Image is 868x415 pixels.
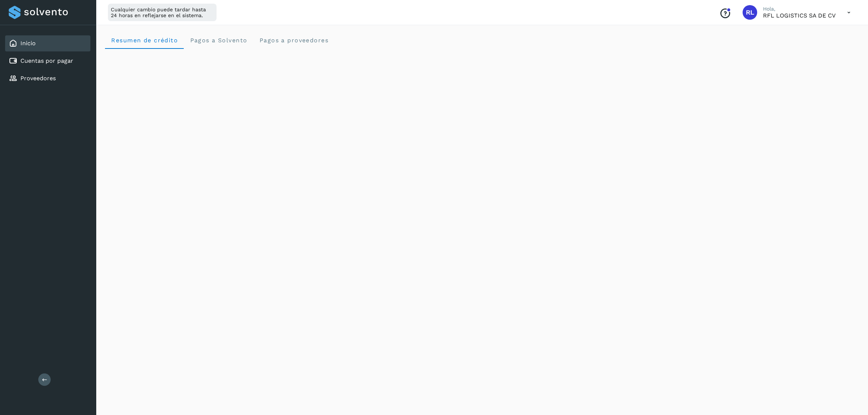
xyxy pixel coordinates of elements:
[108,4,217,21] div: Cualquier cambio puede tardar hasta 24 horas en reflejarse en el sistema.
[763,12,836,19] p: RFL LOGISTICS SA DE CV
[259,37,328,44] span: Pagos a proveedores
[20,40,36,47] a: Inicio
[20,57,73,64] a: Cuentas por pagar
[190,37,247,44] span: Pagos a Solvento
[111,37,178,44] span: Resumen de crédito
[5,53,90,69] div: Cuentas por pagar
[20,75,56,82] a: Proveedores
[763,6,836,12] p: Hola,
[5,70,90,86] div: Proveedores
[5,35,90,51] div: Inicio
